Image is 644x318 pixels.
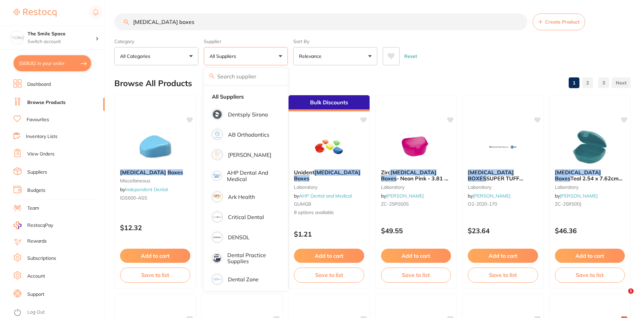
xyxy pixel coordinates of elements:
[294,169,314,176] span: Unident
[381,169,390,176] span: Zirc
[390,169,437,176] em: [MEDICAL_DATA]
[533,13,585,30] button: Create Product
[13,5,56,21] a: Restocq Logo
[394,130,438,164] img: Zirc Retainer Boxes - Neon Pink - 3.81 x 7.62cm, 12-Pack
[381,169,451,182] b: Zirc Retainer Boxes - Neon Pink - 3.81 x 7.62cm, 12-Pack
[28,31,96,37] h4: The Smile Space
[402,47,419,65] button: Reset
[381,249,451,263] button: Add to cart
[294,209,364,216] span: 8 options available
[213,213,222,221] img: Critical Dental
[468,268,538,282] button: Save to list
[555,227,625,235] p: $46.36
[13,221,22,229] img: RestocqPay
[213,254,221,262] img: Dental Practice Supplies
[468,227,538,235] p: $23.64
[28,38,96,45] p: Switch account
[545,19,579,25] span: Create Product
[294,249,364,263] button: Add to cart
[294,193,352,199] span: by
[468,175,486,182] em: BOXES
[294,169,364,182] b: Unident Retainer Boxes
[27,309,45,316] a: Log Out
[213,150,222,159] img: Adam Dental
[27,222,53,229] span: RestocqPay
[481,130,525,164] img: RETAINER BOXES SUPER TUFF GLITTER ASSORT (12)
[120,169,166,176] em: [MEDICAL_DATA]
[555,249,625,263] button: Add to cart
[381,193,424,199] span: by
[294,175,309,182] em: Boxes
[568,130,612,164] img: Retainer Boxes Teal 2.54 x 7.62cm Pk of 12
[212,94,244,100] strong: All Suppliers
[114,47,198,65] button: All Categories
[289,95,370,111] div: Bulk Discounts
[228,234,250,240] p: DENSOL
[120,268,190,282] button: Save to list
[560,193,598,199] a: [PERSON_NAME]
[13,55,91,71] button: $508.82 in your order
[468,175,526,188] span: SUPER TUFF GLITTER ASSORT (12)
[381,175,396,182] em: Boxes
[628,288,634,294] span: 1
[114,79,192,88] h2: Browse All Products
[381,268,451,282] button: Save to list
[555,169,625,182] b: Retainer Boxes Teal 2.54 x 7.62cm Pk of 12
[299,193,352,199] a: AHP Dental and Medical
[27,255,56,262] a: Subscriptions
[114,38,198,44] label: Category
[294,268,364,282] button: Save to list
[468,201,497,207] span: O2-2020-170
[294,230,364,238] p: $1.21
[294,184,364,190] small: laboratory
[27,187,45,194] a: Budgets
[381,227,451,235] p: $49.55
[120,224,190,232] p: $12.32
[204,68,288,85] input: Search supplier
[27,205,39,212] a: Team
[227,252,276,264] p: Dental Practice Supplies
[468,193,510,199] span: by
[213,275,222,284] img: Dental Zone
[10,31,24,44] img: The Smile Space
[555,193,598,199] span: by
[294,201,311,207] span: GUMGB
[381,175,448,188] span: - Neon Pink - 3.81 x 7.62cm, 12-Pack
[210,53,239,60] p: All Suppliers
[468,184,538,190] small: laboratory
[27,291,44,298] a: Support
[555,184,625,190] small: laboratory
[213,192,222,201] img: Ark Health
[468,169,538,182] b: RETAINER BOXES SUPER TUFF GLITTER ASSORT (12)
[27,151,54,157] a: View Orders
[204,47,288,65] button: All Suppliers
[228,276,259,282] p: Dental Zone
[228,152,271,158] p: [PERSON_NAME]
[555,169,601,176] em: [MEDICAL_DATA]
[13,307,103,318] button: Log Out
[167,169,183,176] em: Boxes
[120,169,190,175] b: Retainer Boxes
[228,111,268,117] p: Dentsply Sirona
[381,201,409,207] span: ZC-25R550S
[120,195,147,201] span: IDS600-ASS
[228,214,264,220] p: Critical Dental
[27,116,49,123] a: Favourites
[27,238,47,245] a: Rewards
[314,169,361,176] em: [MEDICAL_DATA]
[473,193,510,199] a: [PERSON_NAME]
[582,76,593,90] a: 2
[120,178,190,183] small: miscellaneous
[555,175,622,188] span: Teal 2.54 x 7.62cm Pk of 12
[27,169,47,176] a: Suppliers
[569,76,579,90] a: 1
[27,81,51,88] a: Dashboard
[468,249,538,263] button: Add to cart
[381,184,451,190] small: laboratory
[228,194,255,200] p: Ark Health
[13,221,53,229] a: RestocqPay
[206,90,285,104] li: Clear selection
[120,249,190,263] button: Add to cart
[307,130,351,164] img: Unident Retainer Boxes
[114,13,527,30] input: Search Products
